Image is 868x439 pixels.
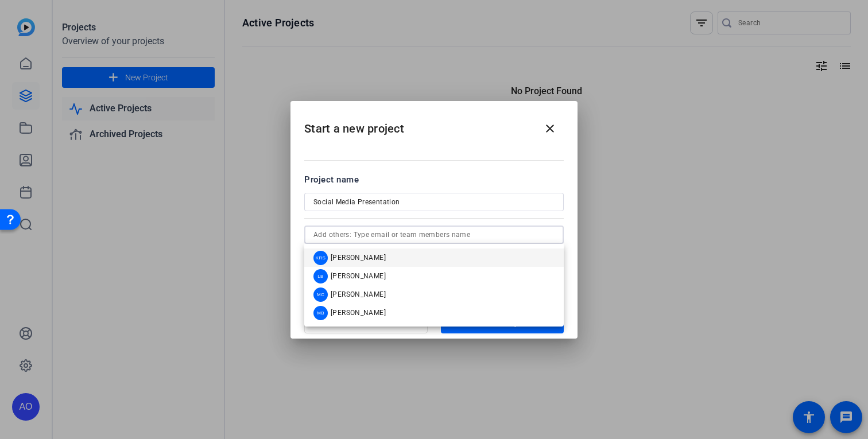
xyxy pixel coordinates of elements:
[331,271,386,281] span: [PERSON_NAME]
[441,313,564,333] button: Create Project
[313,305,328,320] div: MB
[304,313,428,333] button: Cancel
[331,308,386,317] span: [PERSON_NAME]
[313,287,328,301] div: MC
[313,250,328,265] div: KRS
[543,122,557,135] mat-icon: close
[304,173,564,186] div: Project name
[313,228,555,242] input: Add others: Type email or team members name
[313,269,328,283] div: LB
[331,253,386,262] span: [PERSON_NAME]
[290,101,578,147] h2: Start a new project
[313,195,555,209] input: Enter Project Name
[331,290,386,299] span: [PERSON_NAME]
